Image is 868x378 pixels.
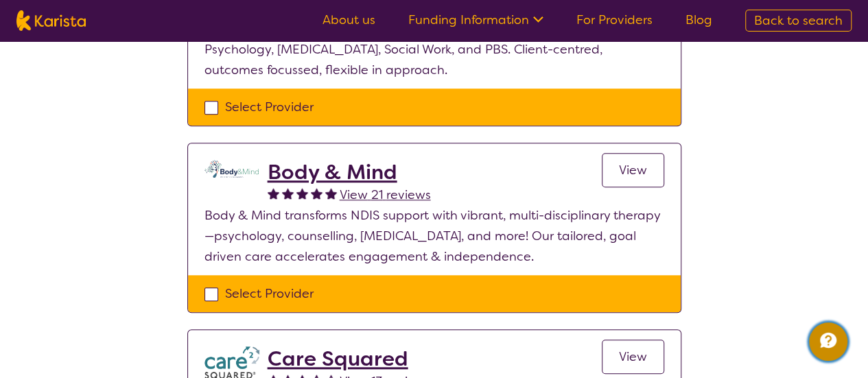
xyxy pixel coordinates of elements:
a: Care Squared [268,346,431,371]
span: View [619,162,647,178]
a: Back to search [745,10,852,32]
p: Body & Mind transforms NDIS support with vibrant, multi-disciplinary therapy—psychology, counsell... [204,205,664,267]
a: Blog [685,12,712,28]
a: For Providers [576,12,653,28]
p: Multi-disciplinary Therapy via Telehealth, including [MEDICAL_DATA], Psychology, [MEDICAL_DATA], ... [204,19,664,80]
a: View [602,340,664,374]
img: fullstar [325,187,337,199]
img: fullstar [311,187,322,199]
img: qmpolprhjdhzpcuekzqg.svg [204,160,259,178]
img: fullstar [282,187,294,199]
span: View [619,349,647,365]
span: Back to search [754,12,843,29]
img: fullstar [268,187,279,199]
a: View [602,153,664,187]
a: Funding Information [408,12,543,28]
img: Karista logo [16,10,86,31]
a: View 21 reviews [340,185,431,205]
a: About us [322,12,375,28]
button: Channel Menu [809,322,847,361]
a: Body & Mind [268,160,431,185]
img: fullstar [296,187,308,199]
span: View 21 reviews [340,187,431,203]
